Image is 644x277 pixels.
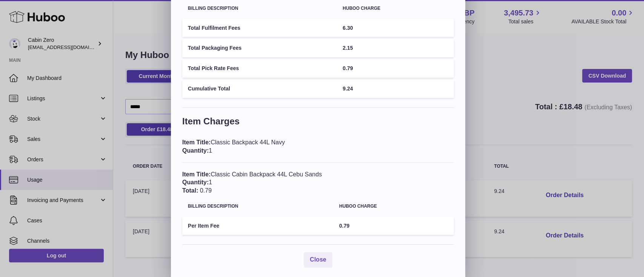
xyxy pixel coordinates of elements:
div: Classic Backpack 44L Navy 1 [182,138,454,155]
span: Quantity: [182,179,209,185]
td: Total Fulfilment Fees [182,19,337,37]
span: Close [310,256,326,263]
span: 0.79 [200,187,212,194]
span: 2.15 [343,45,353,51]
span: Item Title: [182,139,211,145]
th: Huboo charge [337,0,454,17]
span: Quantity: [182,147,209,154]
td: Per Item Fee [182,217,334,235]
td: Total Pick Rate Fees [182,59,337,78]
h3: Item Charges [182,115,454,131]
th: Billing Description [182,0,337,17]
button: Close [304,252,332,268]
span: 0.79 [339,223,349,229]
span: 0.79 [343,65,353,71]
td: Cumulative Total [182,80,337,98]
div: Classic Cabin Backpack 44L Cebu Sands 1 [182,170,454,195]
span: 6.30 [343,25,353,31]
span: Item Title: [182,171,211,178]
th: Billing Description [182,198,334,214]
span: Total: [182,187,198,194]
td: Total Packaging Fees [182,39,337,57]
th: Huboo charge [334,198,454,214]
span: 9.24 [343,86,353,92]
